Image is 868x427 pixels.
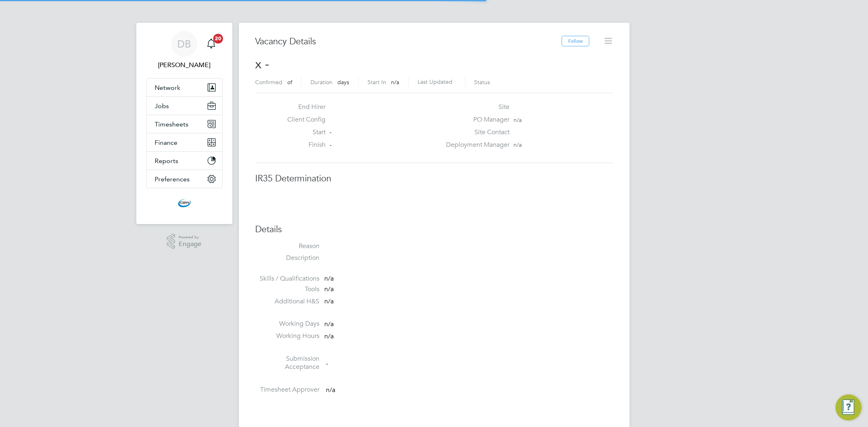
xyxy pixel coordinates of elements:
[255,242,319,251] label: Reason
[337,78,349,86] span: days
[255,386,319,394] label: Timesheet Approver
[255,78,282,86] label: Confirmed
[441,141,509,149] label: Deployment Manager
[474,78,490,86] label: Status
[441,115,509,124] label: PO Manager
[514,116,522,124] span: n/a
[281,128,326,137] label: Start
[179,234,201,241] span: Powered by
[255,285,319,294] label: Tools
[255,297,319,306] label: Additional H&S
[255,36,562,48] h3: Vacancy Details
[255,56,269,72] span: x -
[324,274,334,283] span: n/a
[418,78,453,85] label: Last Updated
[562,36,589,46] button: Follow
[146,31,223,70] a: DB[PERSON_NAME]
[167,234,201,249] a: Powered byEngage
[255,274,319,283] label: Skills / Qualifications
[310,78,332,86] label: Duration
[146,60,223,70] span: Daniel Barber
[213,34,223,44] span: 20
[203,31,219,57] a: 20
[835,394,861,420] button: Engage Resource Center
[155,84,180,91] span: Network
[330,141,332,148] span: -
[146,78,222,96] button: Network
[255,320,319,328] label: Working Days
[179,241,201,248] span: Engage
[146,170,222,188] button: Preferences
[255,254,319,262] label: Description
[146,152,222,170] button: Reports
[514,141,522,148] span: n/a
[326,386,335,394] span: n/a
[324,320,334,328] span: n/a
[146,133,222,151] button: Finance
[441,103,509,111] label: Site
[330,129,332,136] span: -
[155,139,177,146] span: Finance
[177,39,191,49] span: DB
[146,196,223,209] a: Go to home page
[155,120,188,128] span: Timesheets
[324,297,334,305] span: n/a
[281,103,326,111] label: End Hirer
[367,78,386,86] label: Start In
[255,224,613,235] h3: Details
[287,78,292,86] span: of
[146,97,222,115] button: Jobs
[441,128,509,137] label: Site Contact
[155,175,190,183] span: Preferences
[178,196,191,209] img: cbwstaffingsolutions-logo-retina.png
[155,102,169,110] span: Jobs
[324,332,334,340] span: n/a
[324,285,334,293] span: n/a
[146,115,222,133] button: Timesheets
[281,115,326,124] label: Client Config
[136,23,232,224] nav: Main navigation
[281,141,326,149] label: Finish
[391,78,399,86] span: n/a
[155,157,178,165] span: Reports
[255,355,319,372] label: Submission Acceptance
[326,359,328,367] span: -
[255,173,613,185] h3: IR35 Determination
[255,332,319,340] label: Working Hours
